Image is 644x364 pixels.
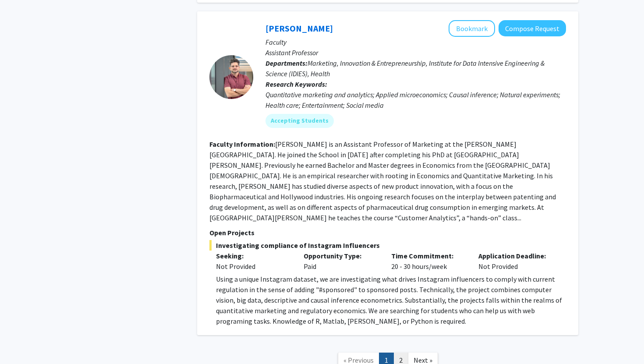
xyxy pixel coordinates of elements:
[265,80,327,88] b: Research Keywords:
[265,59,545,78] span: Marketing, Innovation & Entrepreneurship, Institute for Data Intensive Engineering & Science (IDI...
[265,114,334,128] mat-chip: Accepting Students
[385,251,472,272] div: 20 - 30 hours/week
[216,251,290,261] p: Seeking:
[499,20,566,36] button: Compose Request to Manuel Hermosilla
[265,89,566,110] div: Quantitative marketing and analytics; Applied microeconomics; Causal inference; Natural experimen...
[7,325,37,357] iframe: Chat
[216,274,566,326] div: Using a unique Instagram dataset, we are investigating what drives Instagram influencers to compl...
[209,240,566,251] span: Investigating compliance of Instagram Influencers
[391,251,466,261] p: Time Commitment:
[265,59,308,67] b: Departments:
[216,261,290,272] div: Not Provided
[472,251,559,272] div: Not Provided
[304,251,378,261] p: Opportunity Type:
[209,140,275,148] b: Faculty Information:
[209,227,566,238] p: Open Projects
[209,140,556,222] fg-read-more: [PERSON_NAME] is an Assistant Professor of Marketing at the [PERSON_NAME][GEOGRAPHIC_DATA]. He jo...
[478,251,553,261] p: Application Deadline:
[265,37,566,47] p: Faculty
[265,23,333,34] a: [PERSON_NAME]
[297,251,385,272] div: Paid
[265,47,566,58] p: Assistant Professor
[449,20,495,37] button: Add Manuel Hermosilla to Bookmarks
